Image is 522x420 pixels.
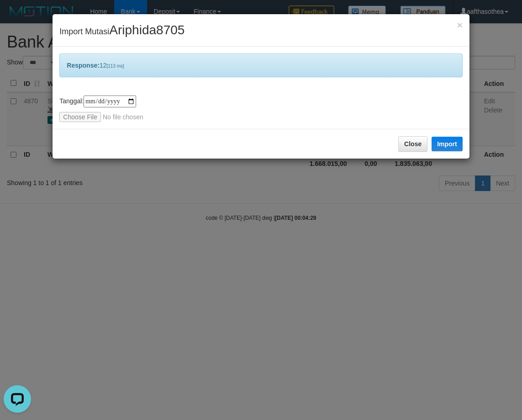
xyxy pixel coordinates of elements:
button: Close [457,20,462,30]
button: Open LiveChat chat widget [4,4,31,31]
span: × [457,20,462,30]
span: Import Mutasi [59,27,185,36]
span: Ariphida8705 [109,23,185,37]
div: Tanggal: [59,96,462,122]
div: 12 [59,53,462,77]
b: Response: [67,62,100,69]
button: Close [398,136,427,152]
span: [113 ms] [106,64,124,69]
button: Import [432,137,463,151]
